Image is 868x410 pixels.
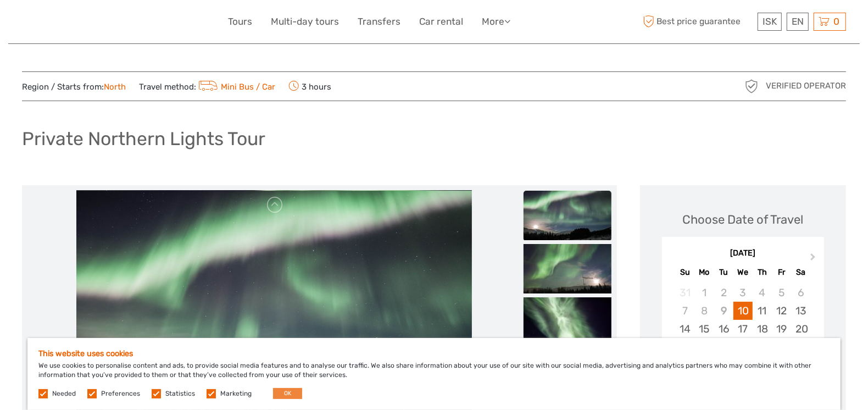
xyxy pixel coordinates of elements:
div: We [733,265,753,280]
img: b21670636a20401abcd89bcd3e6cdbe0_slider_thumbnail.jpeg [524,297,611,347]
div: Choose Wednesday, September 17th, 2025 [733,320,753,338]
div: EN [787,13,809,31]
img: b9b43d858c3847fcbeef1a1a31297638_slider_thumbnail.jpeg [524,244,611,293]
div: Not available Sunday, August 31st, 2025 [675,284,694,302]
div: Th [753,265,772,280]
button: Next Month [805,251,823,268]
div: Choose Monday, September 15th, 2025 [695,320,714,338]
label: Preferences [101,389,140,398]
div: Mo [695,265,714,280]
div: Not available Saturday, September 6th, 2025 [791,284,810,302]
span: 0 [832,16,841,27]
div: month 2025-09 [665,284,820,393]
div: Choose Friday, September 19th, 2025 [772,320,791,338]
div: Tu [714,265,733,280]
span: ISK [763,16,777,27]
a: Multi-day tours [271,14,339,30]
img: verified_operator_grey_128.png [743,77,760,95]
div: Sa [791,265,810,280]
div: Not available Tuesday, September 2nd, 2025 [714,284,733,302]
div: Choose Thursday, September 11th, 2025 [753,302,772,320]
div: Choose Friday, September 12th, 2025 [772,302,791,320]
a: More [482,14,510,30]
div: Fr [772,265,791,280]
a: North [104,82,126,92]
div: Choose Saturday, September 20th, 2025 [791,320,810,338]
span: Region / Starts from: [22,81,126,93]
button: OK [273,388,302,399]
div: Not available Tuesday, September 9th, 2025 [714,302,733,320]
span: 3 hours [288,79,331,94]
h1: Private Northern Lights Tour [22,128,265,150]
div: Choose Date of Travel [683,211,804,228]
div: Choose Saturday, September 13th, 2025 [791,302,810,320]
div: Choose Thursday, September 18th, 2025 [753,320,772,338]
div: Not available Friday, September 5th, 2025 [772,284,791,302]
span: Best price guarantee [640,13,755,31]
div: Not available Monday, September 1st, 2025 [695,284,714,302]
div: Not available Wednesday, September 3rd, 2025 [733,284,753,302]
a: Transfers [358,14,400,30]
div: Not available Monday, September 8th, 2025 [695,302,714,320]
img: ab93ccde78f6464baa1d2028345d618a_slider_thumbnail.jpeg [524,191,611,240]
label: Needed [52,389,76,398]
label: Statistics [165,389,195,398]
div: Choose Tuesday, September 16th, 2025 [714,320,733,338]
a: Car rental [419,14,463,30]
span: Verified Operator [766,80,846,92]
div: [DATE] [662,248,824,259]
div: Not available Sunday, September 7th, 2025 [675,302,694,320]
h5: This website uses cookies [38,349,830,358]
a: Tours [228,14,252,30]
div: Not available Thursday, September 4th, 2025 [753,284,772,302]
a: Mini Bus / Car [196,82,275,92]
div: Su [675,265,694,280]
div: Choose Wednesday, September 10th, 2025 [733,302,753,320]
div: Choose Sunday, September 14th, 2025 [675,320,694,338]
p: We're away right now. Please check back later! [15,19,124,28]
button: Open LiveChat chat widget [126,17,140,30]
div: We use cookies to personalise content and ads, to provide social media features and to analyse ou... [27,338,841,410]
span: Travel method: [139,79,275,94]
label: Marketing [220,389,252,398]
